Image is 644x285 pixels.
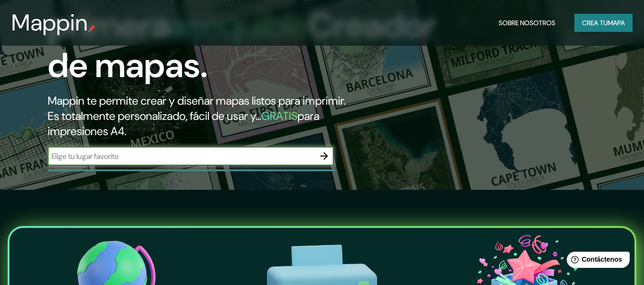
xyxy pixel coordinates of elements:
font: Sobre nosotros [499,19,555,27]
font: Mappin te permite crear y diseñar mapas listos para imprimir. [48,93,346,108]
input: Elige tu lugar favorito [48,151,315,162]
iframe: Lanzador de widgets de ayuda [559,248,634,275]
font: Crea tu [582,19,608,27]
font: GRATIS [261,108,297,123]
button: Crea tumapa [574,14,633,32]
font: Es totalmente personalizado, fácil de usar y... [48,108,261,123]
font: Mappin [11,8,88,38]
font: mapa [608,19,625,27]
img: pin de mapeo [88,25,96,32]
button: Sobre nosotros [495,14,559,32]
font: para impresiones A4. [48,108,319,138]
